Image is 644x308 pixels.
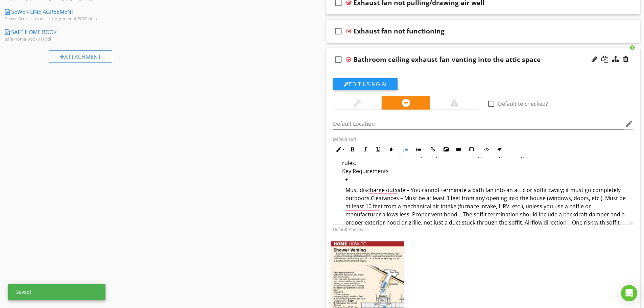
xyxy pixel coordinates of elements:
[399,143,412,156] button: Ordered List
[2,25,161,45] a: Safe Home Book safe-home-book_(1).pdf
[412,143,425,156] button: Unordered List
[359,143,372,156] button: Italic (Ctrl+I)
[333,78,398,90] button: Edit Using AI
[372,143,385,156] button: Underline (Ctrl+U)
[480,143,493,156] button: Code View
[333,143,346,156] button: Inline Style
[353,55,541,64] div: Bathroom ceiling exhaust fan venting into the attic space
[333,118,624,129] input: Default Location
[621,285,637,301] div: Open Intercom Messenger
[625,120,633,128] i: edit
[498,100,548,107] label: Default to checked?
[5,16,132,21] div: Sewer_Scope_Inspection_Agreement-2020.docx
[342,135,628,298] li: Code Reference [US_STATE] uses the [US_STATE] Residential Code (based on the IRC). The IRC (M1501...
[333,136,634,142] div: Default Text
[333,226,363,232] label: Default Photos
[353,27,445,35] div: Exhaust fan not functioning
[493,143,505,156] button: Clear Formatting
[439,143,452,156] button: Insert Image (Ctrl+P)
[5,36,132,42] div: safe-home-book_(1).pdf
[345,186,628,291] p: Must discharge outside – You cannot terminate a bath fan into an attic or soffit cavity; it must ...
[452,143,465,156] button: Insert Video
[2,4,161,25] a: Sewer Line Agreement Sewer_Scope_Inspection_Agreement-2020.docx
[8,284,105,300] div: Saved!
[11,28,57,36] div: Safe Home Book
[385,143,398,156] button: Colors
[11,8,74,16] div: Sewer Line Agreement
[427,143,439,156] button: Insert Link (Ctrl+K)
[333,23,344,39] i: check_box_outline_blank
[333,51,344,68] i: check_box_outline_blank
[49,50,113,63] div: Attachment
[346,143,359,156] button: Bold (Ctrl+B)
[465,143,478,156] button: Insert Table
